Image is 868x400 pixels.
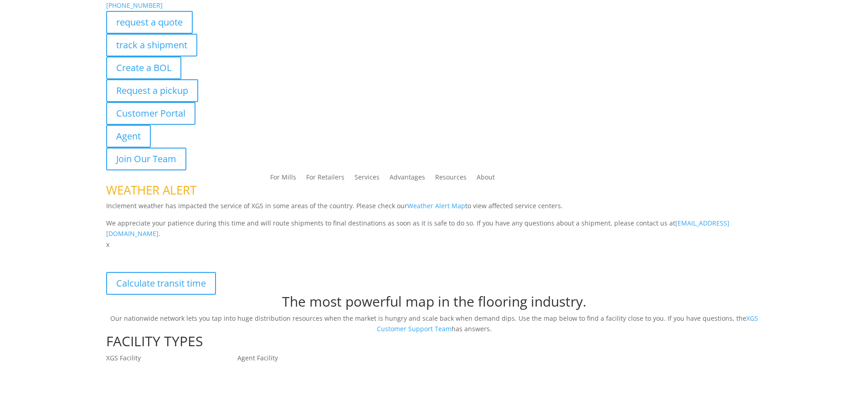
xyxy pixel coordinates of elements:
p: We appreciate your patience during this time and will route shipments to final destinations as so... [106,218,762,240]
a: For Mills [270,174,296,184]
a: Agent [106,125,151,148]
p: Inclement weather has impacted the service of XGS in some areas of the country. Please check our ... [106,200,762,218]
a: Customer Portal [106,102,195,125]
h1: The most powerful map in the flooring industry. [106,295,762,313]
a: [PHONE_NUMBER] [106,1,163,10]
a: Join Our Team [106,148,186,170]
a: Advantages [390,174,425,184]
a: Weather Alert Map [407,201,465,210]
h1: FACILITY TYPES [106,334,762,353]
p: XGS Facility [106,353,237,364]
a: request a quote [106,11,193,34]
a: Resources [435,174,467,184]
p: Our nationwide network lets you tap into huge distribution resources when the market is hungry an... [106,313,762,335]
a: About [477,174,495,184]
p: x [106,239,762,250]
p: XGS Distribution Network [106,250,762,272]
a: For Retailers [306,174,344,184]
p: Agent Facility [237,353,369,364]
a: Calculate transit time [106,272,216,295]
a: Request a pickup [106,79,198,102]
span: WEATHER ALERT [106,182,196,198]
a: track a shipment [106,34,197,56]
a: Services [354,174,380,184]
a: Create a BOL [106,56,181,79]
